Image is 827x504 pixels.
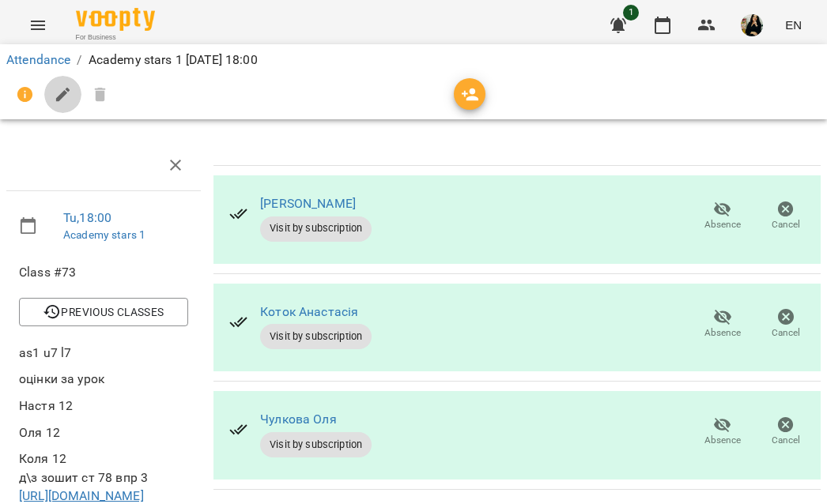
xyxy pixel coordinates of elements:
span: Absence [704,218,741,231]
a: Коток Анастасія [260,304,358,319]
span: Class #73 [19,263,188,282]
span: For Business [76,32,155,43]
span: Cancel [772,326,800,340]
a: [URL][DOMAIN_NAME] [19,488,144,503]
button: Cancel [754,194,818,239]
p: as1 u7 l7 [19,344,188,363]
a: [PERSON_NAME] [260,196,356,211]
span: Cancel [772,434,800,447]
button: Cancel [754,410,818,454]
button: Menu [19,6,57,44]
a: Чулкова Оля [260,412,337,427]
img: 5a716dbadec203ee96fd677978d7687f.jpg [741,14,763,36]
button: Previous Classes [19,298,188,326]
span: Absence [704,326,741,340]
button: Absence [691,302,754,346]
span: Visit by subscription [260,438,372,452]
span: Visit by subscription [260,221,372,235]
span: Visit by subscription [260,329,372,344]
button: Cancel [754,302,818,346]
nav: breadcrumb [6,51,821,70]
button: EN [779,10,808,39]
a: Tu , 18:00 [63,210,111,225]
img: Voopty Logo [76,8,155,31]
span: Cancel [772,218,800,231]
span: Absence [704,434,741,447]
a: Attendance [6,52,70,67]
span: EN [785,17,802,33]
p: Academy stars 1 [DATE] 18:00 [89,51,258,70]
button: Absence [691,194,754,239]
li: / [77,51,81,70]
button: Absence [691,410,754,454]
p: Оля 12 [19,423,188,442]
span: 1 [623,5,639,21]
p: оцінки за урок [19,370,188,389]
a: Academy stars 1 [63,228,145,241]
span: Previous Classes [32,303,176,322]
p: Настя 12 [19,397,188,416]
